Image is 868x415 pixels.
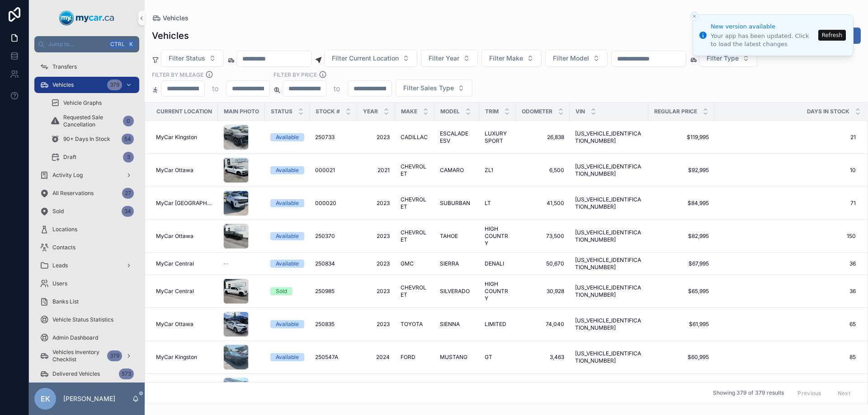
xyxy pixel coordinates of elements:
[223,260,229,267] span: --
[152,70,203,79] label: Filter By Mileage
[485,321,510,328] a: LIMITED
[45,149,139,165] a: Draft3
[363,288,390,295] a: 2023
[715,167,856,174] span: 10
[401,229,429,243] a: CHEVROLET
[52,190,94,197] span: All Reservations
[575,256,643,271] span: [US_VEHICLE_IDENTIFICATION_NUMBER]
[152,14,189,23] a: Vehicles
[52,298,79,305] span: Banks List
[324,50,417,67] button: Select Button
[156,233,212,240] a: MyCar Ottawa
[315,167,335,174] span: 000021
[107,350,122,361] div: 379
[63,114,119,128] span: Requested Sale Cancellation
[553,54,589,63] span: Filter Model
[315,321,335,328] span: 250835
[315,288,352,295] a: 250985
[270,353,304,361] a: Available
[401,163,429,177] a: CHEVROLET
[156,321,193,328] span: MyCar Ottawa
[169,54,205,63] span: Filter Status
[315,354,352,361] a: 250547A
[715,260,856,267] span: 36
[52,244,75,251] span: Contacts
[715,354,856,361] a: 85
[575,284,643,298] a: [US_VEHICLE_IDENTIFICATION_NUMBER]
[34,366,139,382] a: Delivered Vehicles573
[276,199,299,207] div: Available
[122,206,134,217] div: 34
[119,368,134,379] div: 573
[401,260,414,267] span: GMC
[818,30,846,41] button: Refresh
[485,354,510,361] a: GT
[63,135,110,143] span: 90+ Days In Stock
[161,50,224,67] button: Select Button
[654,167,709,174] a: $92,995
[401,321,429,328] a: TOYOTA
[156,288,194,295] span: MyCar Central
[485,280,510,302] a: HIGH COUNTRY
[270,199,304,207] a: Available
[401,354,415,361] span: FORD
[440,108,460,115] span: Model
[440,354,474,361] a: MUSTANG
[223,260,259,267] a: --
[45,95,139,111] a: Vehicle Graphs
[421,50,478,67] button: Select Button
[654,134,709,141] span: $119,995
[363,260,390,267] span: 2023
[521,134,564,141] span: 26,838
[401,354,429,361] a: FORD
[440,260,474,267] a: SIERRA
[707,54,739,63] span: Filter Type
[315,200,352,207] a: 000020
[429,54,459,63] span: Filter Year
[363,321,390,328] span: 2023
[481,50,542,67] button: Select Button
[576,108,585,115] span: VIN
[521,233,564,240] a: 73,500
[654,200,709,207] a: $84,995
[363,134,390,141] span: 2023
[52,63,77,70] span: Transfers
[363,354,390,361] a: 2024
[485,354,492,361] span: GT
[34,348,139,364] a: Vehicles Inventory Checklist379
[575,130,643,145] span: [US_VEHICLE_IDENTIFICATION_NUMBER]
[363,200,390,207] a: 2023
[654,233,709,240] a: $82,995
[156,167,193,174] span: MyCar Ottawa
[276,232,299,240] div: Available
[276,287,287,295] div: Sold
[270,133,304,141] a: Available
[363,233,390,240] span: 2023
[156,354,212,361] a: MyCar Kingston
[34,239,139,256] a: Contacts
[52,370,100,378] span: Delivered Vehicles
[715,321,856,328] a: 65
[654,354,709,361] span: $60,995
[485,200,491,207] span: LT
[521,167,564,174] a: 6,500
[440,200,470,207] span: SUBURBAN
[34,185,139,201] a: All Reservations27
[315,260,352,267] a: 250834
[440,233,474,240] a: TAHOE
[274,70,317,79] label: FILTER BY PRICE
[34,167,139,183] a: Activity Log
[315,134,335,141] span: 250733
[63,99,102,107] span: Vehicle Graphs
[715,288,856,295] a: 36
[575,196,643,210] span: [US_VEHICLE_IDENTIFICATION_NUMBER]
[403,84,454,93] span: Filter Sales Type
[715,134,856,141] a: 21
[315,167,352,174] a: 000021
